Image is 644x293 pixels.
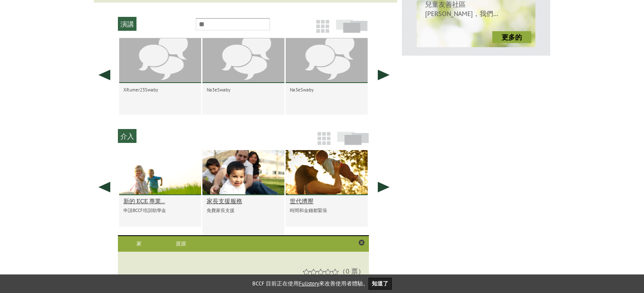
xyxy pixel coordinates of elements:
[317,132,330,145] img: grid-icon.png
[123,197,197,205] a: 新的 ECE 專業...
[207,207,235,213] font: 免費家長支援
[290,197,363,205] a: 世代擠壓
[314,24,332,37] a: 網格視圖
[372,280,388,287] font: 知道了
[502,33,522,41] font: 更多的
[120,132,134,140] font: 介入
[207,197,280,205] a: 家長支援服務
[176,240,186,247] font: 資源
[310,269,317,275] a: 2
[286,150,368,227] li: 世代擠壓
[337,132,369,145] img: slide-icon.png
[332,269,338,275] a: 5
[315,136,333,149] a: 網格視圖
[303,269,310,275] a: 1
[290,207,327,213] font: 時間和金錢都緊張
[299,280,319,287] a: Fullstory
[252,280,299,287] font: BCCF 目前正在使用
[136,240,142,247] font: 家
[123,197,165,205] font: 新的 ECE 專業...
[120,19,134,28] font: 演講
[160,236,202,252] a: 資源
[339,267,365,275] font: （0 票）
[336,19,368,33] img: slide-icon.png
[207,87,230,93] font: Na3eSwaby
[123,207,166,213] font: 申請BCCF培訓助學金
[425,9,498,18] font: [PERSON_NAME]，我們…
[325,269,331,275] a: 4
[333,24,370,37] a: 投影片檢視
[118,236,160,252] a: 家
[119,150,201,227] li: 新的幼兒教育專業發展獎學金
[368,278,392,290] button: 知道了
[335,136,371,149] a: 投影片檢視
[492,31,531,43] a: 更多的
[290,87,314,93] font: Na3eSwaby
[359,239,365,246] a: 關閉
[316,20,329,33] img: grid-icon.png
[202,150,284,235] li: 卑詩省家長支援服務
[290,197,314,205] font: 世代擠壓
[207,197,242,205] font: 家長支援服務
[317,269,324,275] a: 3
[319,280,368,287] font: 來改善使用者體驗。
[123,87,158,93] font: XRumer23Swaby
